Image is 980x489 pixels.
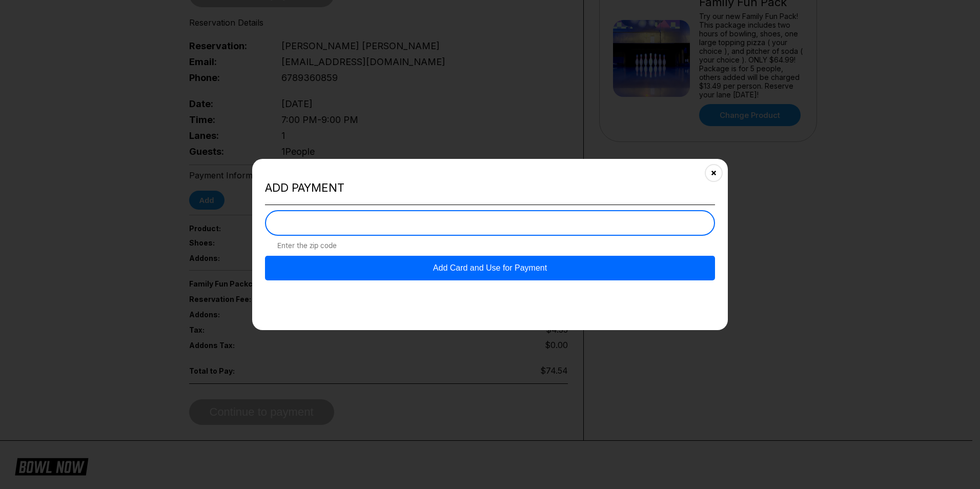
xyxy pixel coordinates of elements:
div: Payment form [265,210,715,280]
span: Enter the zip code [265,241,715,250]
iframe: Secure Credit Card Form [266,211,714,235]
button: Add Card and Use for Payment [265,256,715,280]
button: Close [701,160,726,186]
h2: Add payment [265,181,715,195]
